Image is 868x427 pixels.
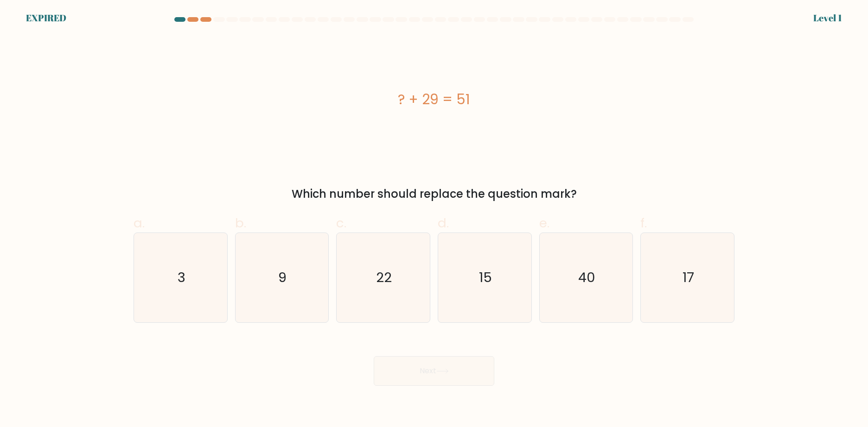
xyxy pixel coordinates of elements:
[377,268,392,287] text: 22
[539,214,549,232] span: e.
[336,214,346,232] span: c.
[134,214,145,232] span: a.
[479,268,492,287] text: 15
[235,214,246,232] span: b.
[578,268,595,287] text: 40
[438,214,449,232] span: d.
[640,214,647,232] span: f.
[813,11,842,25] div: Level 1
[178,268,185,287] text: 3
[683,268,694,287] text: 17
[279,268,287,287] text: 9
[134,89,734,110] div: ? + 29 = 51
[26,11,66,25] div: EXPIRED
[139,186,729,202] div: Which number should replace the question mark?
